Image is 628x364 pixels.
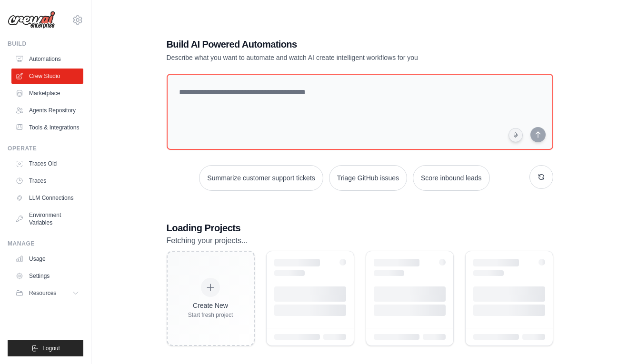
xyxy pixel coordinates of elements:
[8,11,55,29] img: Logo
[167,235,553,247] p: Fetching your projects...
[8,340,83,356] button: Logout
[8,240,83,247] div: Manage
[188,311,233,319] div: Start fresh project
[188,301,233,310] div: Create New
[413,165,490,191] button: Score inbound leads
[11,268,83,284] a: Settings
[199,165,323,191] button: Summarize customer support tickets
[11,69,83,84] a: Crew Studio
[11,190,83,206] a: LLM Connections
[8,145,83,152] div: Operate
[508,128,523,142] button: Click to speak your automation idea
[167,53,487,62] p: Describe what you want to automate and watch AI create intelligent workflows for you
[11,86,83,101] a: Marketplace
[11,285,83,301] button: Resources
[11,120,83,135] a: Tools & Integrations
[11,103,83,118] a: Agents Repository
[29,289,56,297] span: Resources
[11,51,83,67] a: Automations
[11,173,83,188] a: Traces
[42,344,60,352] span: Logout
[329,165,407,191] button: Triage GitHub issues
[167,221,553,235] h3: Loading Projects
[167,38,487,51] h1: Build AI Powered Automations
[11,156,83,171] a: Traces Old
[11,207,83,230] a: Environment Variables
[8,40,83,48] div: Build
[11,251,83,266] a: Usage
[529,165,553,189] button: Get new suggestions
